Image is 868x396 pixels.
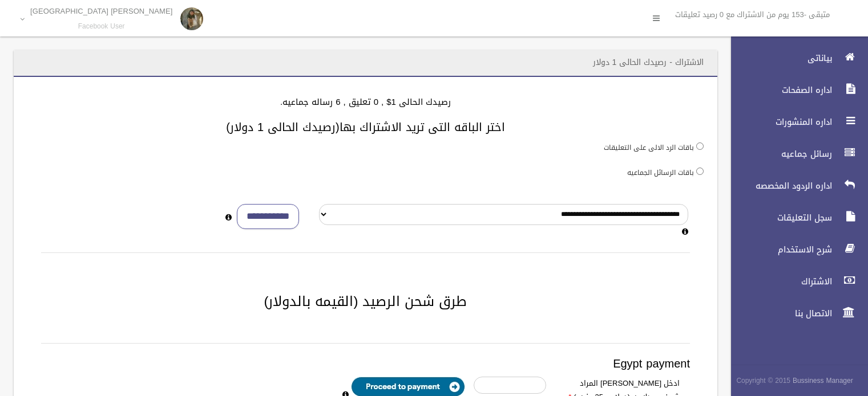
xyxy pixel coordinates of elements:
[721,116,835,128] span: اداره المنشورات
[30,7,172,15] p: [PERSON_NAME] [GEOGRAPHIC_DATA]
[721,148,835,160] span: رسائل جماعيه
[721,212,835,223] span: سجل التعليقات
[721,141,868,166] a: رسائل جماعيه
[27,121,704,133] h3: اختر الباقه التى تريد الاشتراك بها(رصيدك الحالى 1 دولار)
[721,237,868,262] a: شرح الاستخدام
[721,52,835,64] span: بياناتى
[27,97,704,107] h4: رصيدك الحالى 1$ , 0 تعليق , 6 رساله جماعيه.
[721,180,835,191] span: اداره الردود المخصصه
[721,84,835,96] span: اداره الصفحات
[579,51,717,74] header: الاشتراك - رصيدك الحالى 1 دولار
[604,141,694,154] label: باقات الرد الالى على التعليقات
[736,374,790,387] span: Copyright © 2015
[721,173,868,198] a: اداره الردود المخصصه
[721,276,835,287] span: الاشتراك
[721,109,868,134] a: اداره المنشورات
[793,374,853,387] strong: Bussiness Manager
[721,301,868,326] a: الاتصال بنا
[721,77,868,103] a: اداره الصفحات
[721,244,835,255] span: شرح الاستخدام
[721,269,868,294] a: الاشتراك
[30,22,172,31] small: Facebook User
[721,46,868,71] a: بياناتى
[721,308,835,319] span: الاتصال بنا
[721,205,868,230] a: سجل التعليقات
[627,166,694,179] label: باقات الرسائل الجماعيه
[27,294,704,309] h2: طرق شحن الرصيد (القيمه بالدولار)
[41,357,690,370] h3: Egypt payment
